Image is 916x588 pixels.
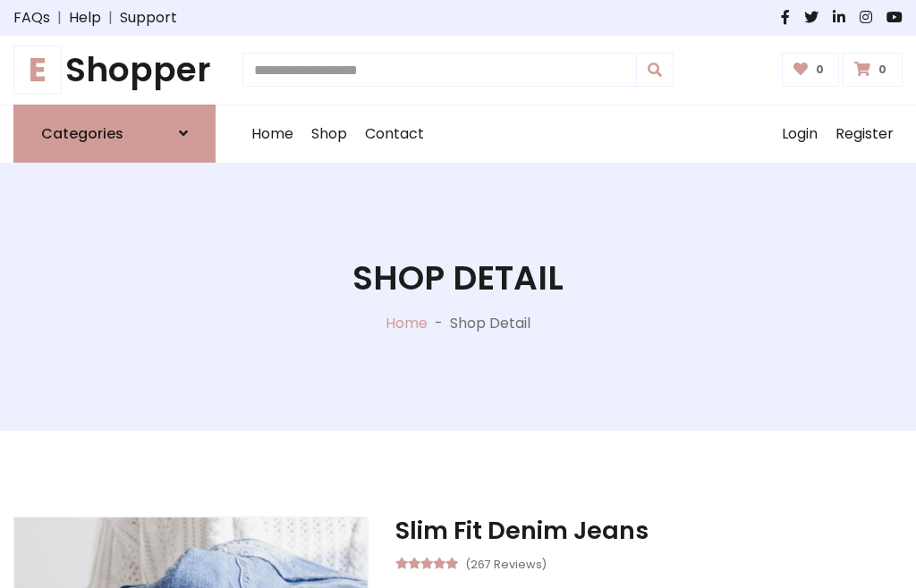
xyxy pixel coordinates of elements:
h1: Shop Detail [352,258,564,298]
a: 0 [782,53,840,87]
a: Contact [356,105,433,163]
p: - [428,313,450,334]
p: Shop Detail [450,313,530,334]
small: (267 Reviews) [465,552,547,574]
a: Categories [13,105,216,163]
h1: Shopper [13,50,216,90]
a: FAQs [13,7,50,29]
span: 0 [874,62,891,78]
a: 0 [843,53,903,87]
h3: Slim Fit Denim Jeans [395,517,903,545]
span: | [50,7,69,29]
a: Shop [302,105,356,163]
span: 0 [811,62,828,78]
a: Home [386,313,428,333]
a: Login [773,105,827,163]
a: Help [69,7,101,29]
a: Support [120,7,177,29]
a: EShopper [13,50,216,90]
a: Register [827,105,903,163]
a: Home [242,105,302,163]
h6: Categories [41,125,123,142]
span: E [13,46,62,94]
span: | [101,7,120,29]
